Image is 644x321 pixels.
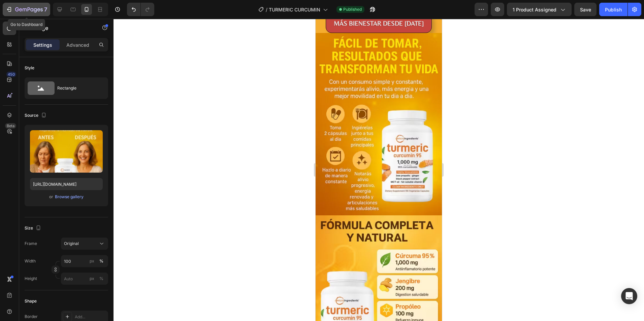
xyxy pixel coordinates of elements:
button: Browse gallery [55,193,84,200]
input: https://example.com/image.jpg [30,178,103,190]
label: Width [25,258,36,264]
p: Image [33,24,90,32]
div: Add... [75,314,106,320]
img: preview-image [30,130,103,173]
div: px [90,276,94,282]
div: Publish [605,6,622,13]
div: % [99,276,103,282]
div: Style [25,65,34,71]
p: Advanced [66,41,89,48]
div: Source [25,111,48,120]
button: Save [574,3,597,16]
button: px [97,257,105,265]
div: Shape [25,298,37,304]
span: or [49,193,53,201]
span: Published [343,6,362,12]
input: px% [61,273,108,285]
span: Original [64,241,79,247]
div: Rectangle [57,80,98,96]
iframe: Design area [316,19,442,321]
div: 450 [6,72,16,77]
div: Browse gallery [55,194,84,200]
span: TURMERIC CURCUMIN [269,6,320,13]
span: / [266,6,267,13]
div: Border [25,314,38,320]
div: Open Intercom Messenger [621,288,637,304]
button: 1 product assigned [507,3,572,16]
div: Beta [5,123,16,129]
input: px% [61,255,108,267]
div: Size [25,224,42,233]
span: 1 product assigned [513,6,556,13]
label: Frame [25,241,37,247]
div: px [90,258,94,264]
div: % [99,258,103,264]
button: % [88,257,96,265]
p: Settings [33,41,52,48]
button: 7 [3,3,50,16]
p: 7 [44,5,47,13]
button: Publish [599,3,627,16]
button: % [88,275,96,283]
button: px [97,275,105,283]
span: Save [580,7,591,12]
label: Height [25,276,37,282]
div: Undo/Redo [127,3,154,16]
button: Original [61,238,108,250]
